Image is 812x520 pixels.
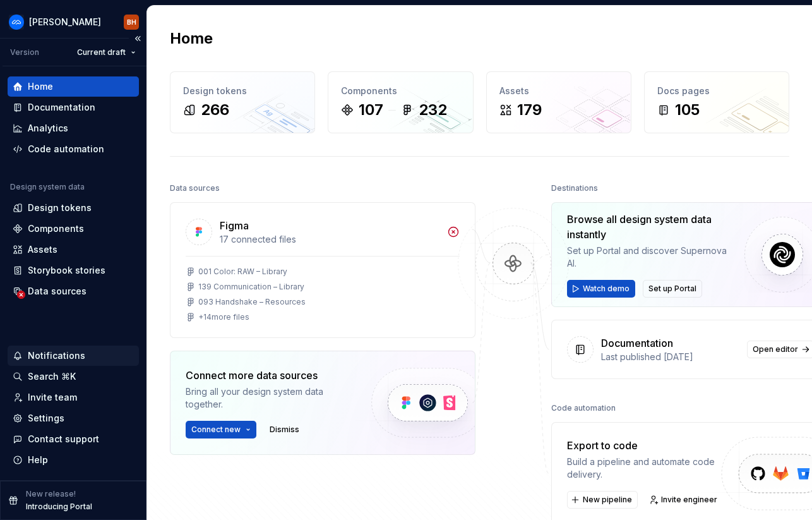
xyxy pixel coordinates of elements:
[220,233,439,246] div: 17 connected files
[551,179,598,197] div: Destinations
[28,101,95,114] div: Documentation
[9,15,24,30] img: 05de7b0f-0379-47c0-a4d1-3cbae06520e4.png
[71,44,141,61] button: Current draft
[191,425,241,435] span: Connect new
[601,351,739,363] div: Last published [DATE]
[170,71,315,133] a: Design tokens266
[645,491,723,509] a: Invite engineer
[675,100,700,120] div: 105
[28,243,57,256] div: Assets
[3,8,144,35] button: [PERSON_NAME]BH
[28,80,53,93] div: Home
[8,219,139,239] a: Components
[8,260,139,281] a: Storybook stories
[28,454,48,466] div: Help
[8,387,139,408] a: Invite team
[186,385,350,411] div: Bring all your design system data together.
[26,489,76,499] p: New release!
[28,264,105,277] div: Storybook stories
[198,312,249,322] div: + 14 more files
[567,491,638,509] button: New pipeline
[28,122,68,135] div: Analytics
[8,118,139,138] a: Analytics
[643,280,702,298] button: Set up Portal
[183,85,302,97] div: Design tokens
[28,202,92,214] div: Design tokens
[220,218,249,233] div: Figma
[10,182,85,192] div: Design system data
[198,267,287,277] div: 001 Color: RAW – Library
[8,97,139,118] a: Documentation
[26,502,92,512] p: Introducing Portal
[8,76,139,97] a: Home
[657,85,776,97] div: Docs pages
[341,85,460,97] div: Components
[359,100,383,120] div: 107
[28,222,84,235] div: Components
[201,100,229,120] div: 266
[28,285,87,298] div: Data sources
[28,143,104,155] div: Code automation
[8,450,139,470] button: Help
[28,412,64,425] div: Settings
[198,297,306,307] div: 093 Handshake – Resources
[517,100,542,120] div: 179
[186,421,256,438] button: Connect new
[10,47,39,57] div: Version
[264,421,305,438] button: Dismiss
[8,346,139,366] button: Notifications
[567,456,723,481] div: Build a pipeline and automate code delivery.
[28,433,99,445] div: Contact support
[583,284,630,294] span: Watch demo
[567,245,734,270] div: Set up Portal and discover Supernova AI.
[419,100,447,120] div: 232
[28,349,85,362] div: Notifications
[28,370,76,383] div: Search ⌘K
[8,198,139,218] a: Design tokens
[486,71,631,133] a: Assets179
[77,47,126,57] span: Current draft
[127,17,136,27] div: BH
[644,71,789,133] a: Docs pages105
[8,366,139,387] button: Search ⌘K
[8,429,139,449] button: Contact support
[186,368,350,383] div: Connect more data sources
[170,28,213,49] h2: Home
[8,239,139,260] a: Assets
[198,282,304,292] div: 139 Communication – Library
[661,495,717,505] span: Invite engineer
[28,391,77,404] div: Invite team
[753,344,798,354] span: Open editor
[170,179,220,197] div: Data sources
[583,495,632,505] span: New pipeline
[567,280,635,298] button: Watch demo
[567,438,723,453] div: Export to code
[567,212,734,242] div: Browse all design system data instantly
[328,71,473,133] a: Components107232
[8,408,139,428] a: Settings
[499,85,618,97] div: Assets
[648,284,696,294] span: Set up Portal
[551,399,616,417] div: Code automation
[270,425,299,435] span: Dismiss
[129,30,146,47] button: Collapse sidebar
[170,202,475,338] a: Figma17 connected files001 Color: RAW – Library139 Communication – Library093 Handshake – Resourc...
[29,16,101,28] div: [PERSON_NAME]
[8,139,139,159] a: Code automation
[601,336,673,351] div: Documentation
[8,281,139,301] a: Data sources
